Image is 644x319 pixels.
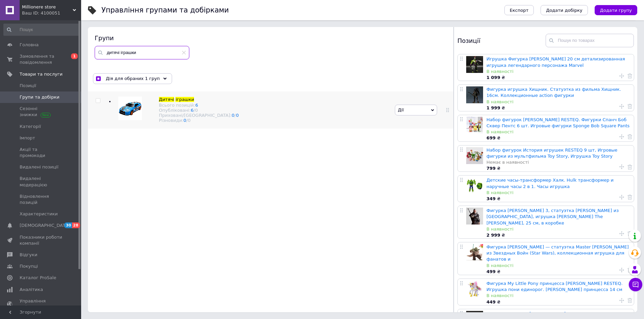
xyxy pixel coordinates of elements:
span: 1 [71,53,78,59]
a: Набор фигурок История игрушек RESTEQ 9 шт, Игровые фигурки из мультфильма Toy Story, Игрушка Toy ... [486,148,617,159]
span: Додати добірку [546,8,582,13]
input: Пошук по товарах [546,34,634,47]
div: Позиції [457,34,546,47]
a: Видалити товар [627,297,632,303]
span: Групи та добірки [20,94,59,100]
button: Чат з покупцем [629,278,642,291]
span: 28 [72,222,80,228]
span: [DEMOGRAPHIC_DATA] [20,222,70,229]
div: ₴ [486,299,630,305]
b: 1 999 [486,105,500,110]
a: Игрушка Фигурка [PERSON_NAME] 20 см детализированная игрушка легендарного персонажа Marvel [486,56,625,68]
div: В наявності [486,69,630,75]
span: іграшки [175,97,194,102]
span: / [186,118,191,123]
a: Видалити товар [627,267,632,273]
b: 1 099 [486,75,500,80]
div: В наявності [486,190,630,196]
span: Аналітика [20,287,43,293]
a: Набор фигурок [PERSON_NAME] RESTEQ. Фигурки Спанч Боб Сквер Пентс 6 шт. Игровые фигурки Sponge Bo... [486,117,629,128]
div: ₴ [486,105,630,111]
span: Додати групу [600,8,632,13]
div: В наявності [486,263,630,269]
span: Характеристики [20,211,58,217]
div: ₴ [486,165,630,171]
img: Дитячі іграшки [118,97,142,120]
div: 0 [195,108,198,113]
a: 0 [232,113,234,118]
b: 699 [486,135,496,140]
a: Видалити товар [627,164,632,170]
a: Видалити товар [627,231,632,237]
button: Додати групу [595,5,637,15]
div: Ваш ID: 4100051 [22,10,81,16]
a: Фигурка [PERSON_NAME] 3, статуэтка [PERSON_NAME] из [GEOGRAPHIC_DATA], игрушка [PERSON_NAME] The ... [486,208,619,225]
div: ₴ [486,196,630,202]
input: Пошук по групах [95,46,189,59]
a: Видалити товар [627,133,632,139]
span: Покупці [20,263,38,269]
span: Дії [398,107,404,112]
div: В наявності [486,129,630,135]
button: Експорт [504,5,534,15]
span: Експорт [510,8,529,13]
span: Категорії [20,124,41,130]
div: В наявності [486,99,630,105]
a: Видалити товар [627,73,632,79]
span: 30 [64,222,72,228]
button: Додати добірку [541,5,588,15]
b: 799 [486,166,496,171]
span: Товари та послуги [20,71,63,77]
b: 349 [486,196,496,201]
div: ₴ [486,269,630,275]
span: Акції та промокоди [20,147,63,159]
div: В наявності [486,293,630,299]
span: / [235,113,239,118]
a: Фигурка игрушка Хищник. Статуэтка из фильма Хищник. 16см. Коллекционные action фигурки [486,87,621,98]
span: Головна [20,42,39,48]
a: Фигурка [PERSON_NAME] — статуэтка Master [PERSON_NAME] из Звездных Войн (Star Wars), коллекционна... [486,244,629,262]
div: Різновиди: [159,118,239,123]
b: 499 [486,269,496,274]
span: Управління сайтом [20,298,63,310]
div: Групи [95,34,447,42]
span: / [194,108,198,113]
a: Детские часы-трансформер Халк. Hulk трансформер и наручные часы 2 в 1. Часы игрушка [486,178,614,189]
span: Сезонні знижки [20,106,63,118]
b: 2 999 [486,233,500,238]
a: 6 [191,108,193,113]
span: Показники роботи компанії [20,234,63,246]
span: Відгуки [20,252,37,258]
a: 6 [195,103,198,108]
div: Всього позицій: [159,103,239,108]
b: 449 [486,299,496,304]
span: Відновлення позицій [20,193,63,206]
div: ₴ [486,75,630,81]
a: Фигурка My Little Pony принцесса [PERSON_NAME] RESTEQ. Игрушка пони единорог. [PERSON_NAME] принц... [486,281,623,292]
div: В наявності [486,226,630,232]
div: Опубліковані: [159,108,239,113]
span: Імпорт [20,135,35,141]
span: Дія для обраних 1 груп [106,76,160,82]
div: ₴ [486,232,630,238]
a: Видалити товар [627,194,632,200]
input: Пошук [3,24,80,36]
div: Приховані/[GEOGRAPHIC_DATA]: [159,113,239,118]
a: Видалити товар [627,103,632,109]
span: Позиції [20,83,36,89]
a: 0 [236,113,239,118]
span: Дитячі [159,97,174,102]
span: Замовлення та повідомлення [20,53,63,65]
div: ₴ [486,135,630,141]
span: Millionere store [22,4,73,10]
div: 0 [188,118,190,123]
span: Видалені модерацією [20,176,63,188]
h1: Управління групами та добірками [101,6,229,14]
span: Каталог ProSale [20,275,56,281]
span: Видалені позиції [20,164,58,170]
a: 0 [184,118,186,123]
div: Немає в наявності [486,159,630,165]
